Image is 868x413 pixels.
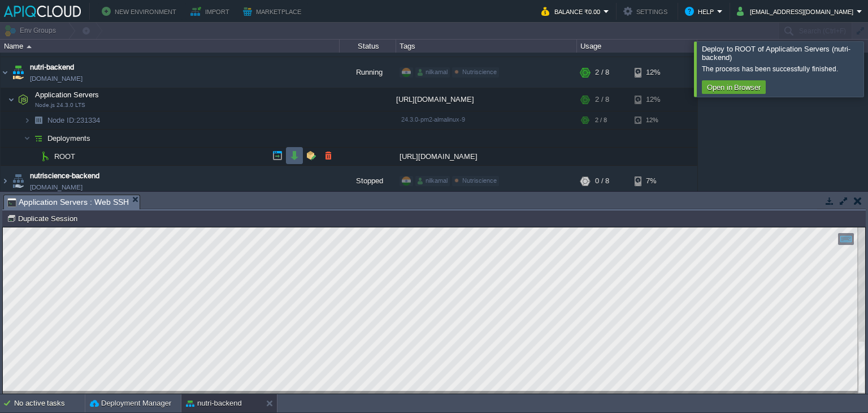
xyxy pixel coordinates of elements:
[595,88,609,111] div: 2 / 8
[685,5,717,18] button: Help
[243,5,305,18] button: Marketplace
[90,398,171,409] button: Deployment Manager
[462,177,497,184] span: Nutriscience
[30,73,83,84] a: [DOMAIN_NAME]
[635,57,671,88] div: 12%
[46,115,102,125] span: 231334
[578,40,697,53] div: Usage
[4,6,81,17] img: APIQCloud
[10,57,26,88] img: AMDAwAAAACH5BAEAAAAALAAAAAABAAEAAAICRAEAOw==
[415,176,450,186] div: nilkamal
[14,394,85,412] div: No active tasks
[595,57,609,88] div: 2 / 8
[30,182,83,193] a: [DOMAIN_NAME]
[595,166,609,196] div: 0 / 8
[46,134,92,143] a: Deployments
[401,116,465,123] span: 24.3.0-pm2-almalinux-9
[541,5,604,18] button: Balance ₹0.00
[397,40,576,53] div: Tags
[186,398,242,409] button: nutri-backend
[15,88,31,111] img: AMDAwAAAACH5BAEAAAAALAAAAAABAAEAAAICRAEAOw==
[31,148,37,165] img: AMDAwAAAACH5BAEAAAAALAAAAAABAAEAAAICRAEAOw==
[34,90,101,100] span: Application Servers
[462,68,497,75] span: Nutriscience
[1,40,339,53] div: Name
[1,57,10,88] img: AMDAwAAAACH5BAEAAAAALAAAAAABAAEAAAICRAEAOw==
[704,82,764,92] button: Open in Browser
[340,166,396,196] div: Stopped
[30,170,99,182] a: nutriscience-backend
[7,213,81,223] button: Duplicate Session
[47,116,76,124] span: Node ID:
[190,5,233,18] button: Import
[53,152,77,161] a: ROOT
[635,166,671,196] div: 7%
[737,5,857,18] button: [EMAIL_ADDRESS][DOMAIN_NAME]
[34,91,101,99] a: Application ServersNode.js 24.3.0 LTS
[396,148,577,165] div: [URL][DOMAIN_NAME]
[31,130,46,147] img: AMDAwAAAACH5BAEAAAAALAAAAAABAAEAAAICRAEAOw==
[623,5,671,18] button: Settings
[46,115,102,125] a: Node ID:231334
[702,45,850,62] span: Deploy to ROOT of Application Servers (nutri-backend)
[415,67,450,78] div: nilkamal
[702,64,861,74] div: The process has been successfully finished.
[635,111,671,129] div: 12%
[31,111,46,129] img: AMDAwAAAACH5BAEAAAAALAAAAAABAAEAAAICRAEAOw==
[635,88,671,111] div: 12%
[24,111,31,129] img: AMDAwAAAACH5BAEAAAAALAAAAAABAAEAAAICRAEAOw==
[10,166,26,196] img: AMDAwAAAACH5BAEAAAAALAAAAAABAAEAAAICRAEAOw==
[24,130,31,147] img: AMDAwAAAACH5BAEAAAAALAAAAAABAAEAAAICRAEAOw==
[595,111,607,129] div: 2 / 8
[7,195,129,209] span: Application Servers : Web SSH
[37,148,53,165] img: AMDAwAAAACH5BAEAAAAALAAAAAABAAEAAAICRAEAOw==
[1,166,10,196] img: AMDAwAAAACH5BAEAAAAALAAAAAABAAEAAAICRAEAOw==
[8,88,15,111] img: AMDAwAAAACH5BAEAAAAALAAAAAABAAEAAAICRAEAOw==
[340,40,396,53] div: Status
[340,57,396,88] div: Running
[30,62,74,73] a: nutri-backend
[27,45,32,48] img: AMDAwAAAACH5BAEAAAAALAAAAAABAAEAAAICRAEAOw==
[396,88,577,111] div: [URL][DOMAIN_NAME]
[35,102,85,109] span: Node.js 24.3.0 LTS
[102,5,180,18] button: New Environment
